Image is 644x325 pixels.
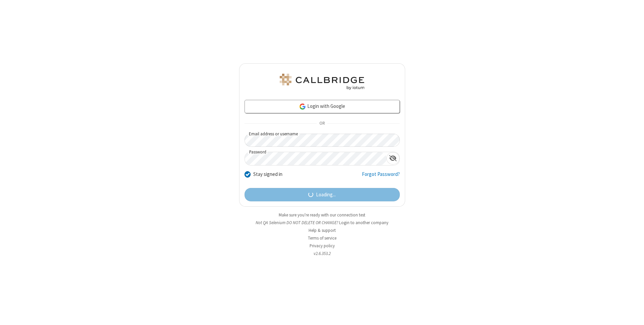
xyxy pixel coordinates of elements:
input: Email address or username [245,134,400,147]
span: Loading... [316,191,336,199]
span: OR [317,119,327,128]
a: Make sure you're ready with our connection test [279,212,365,218]
a: Privacy policy [310,243,335,249]
img: google-icon.png [299,103,306,110]
a: Login with Google [245,100,400,113]
label: Stay signed in [253,171,282,178]
a: Help & support [309,227,336,233]
li: v2.6.353.2 [239,250,405,257]
li: Not QA Selenium DO NOT DELETE OR CHANGE? [239,219,405,226]
a: Forgot Password? [362,171,400,183]
button: Loading... [245,188,400,201]
input: Password [245,152,386,165]
div: Show password [386,152,399,165]
a: Terms of service [308,235,336,241]
img: QA Selenium DO NOT DELETE OR CHANGE [278,74,366,90]
button: Login to another company [339,219,388,226]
